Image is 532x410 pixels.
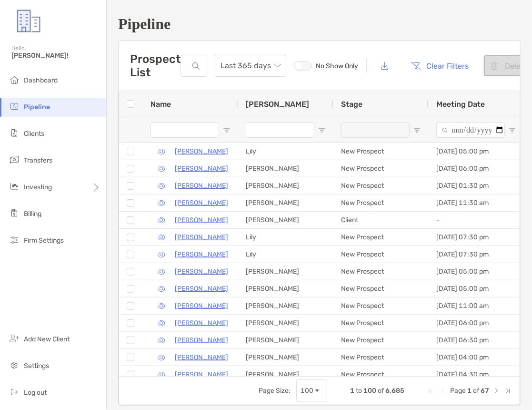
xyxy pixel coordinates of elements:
[473,387,479,395] span: of
[493,387,501,395] div: Next Page
[429,280,524,297] div: [DATE] 05:00 pm
[378,387,384,395] span: of
[333,297,429,314] div: New Prospect
[175,334,228,346] a: [PERSON_NAME]
[9,234,20,246] img: firm-settings icon
[175,369,228,380] a: [PERSON_NAME]
[9,74,20,85] img: dashboard icon
[356,387,362,395] span: to
[24,76,58,84] span: Dashboard
[9,207,20,219] img: billing icon
[238,297,333,314] div: [PERSON_NAME]
[333,332,429,348] div: New Prospect
[175,283,228,295] a: [PERSON_NAME]
[429,143,524,160] div: [DATE] 05:00 pm
[175,248,228,260] p: [PERSON_NAME]
[175,300,228,312] p: [PERSON_NAME]
[238,160,333,177] div: [PERSON_NAME]
[175,197,228,209] a: [PERSON_NAME]
[296,379,327,402] div: Page Size
[9,127,20,139] img: clients icon
[24,210,41,218] span: Billing
[429,195,524,211] div: [DATE] 11:30 am
[238,332,333,348] div: [PERSON_NAME]
[175,214,228,226] a: [PERSON_NAME]
[238,229,333,246] div: Lily
[175,231,228,243] a: [PERSON_NAME]
[467,387,472,395] span: 1
[175,351,228,363] a: [PERSON_NAME]
[9,154,20,165] img: transfers icon
[413,126,421,134] button: Open Filter Menu
[333,315,429,331] div: New Prospect
[221,55,281,76] span: Last 365 days
[333,229,429,246] div: New Prospect
[151,100,171,109] span: Name
[333,280,429,297] div: New Prospect
[450,387,466,395] span: Page
[24,130,44,138] span: Clients
[175,163,228,174] a: [PERSON_NAME]
[24,103,50,111] span: Pipeline
[429,212,524,228] div: -
[118,15,521,33] h1: Pipeline
[429,160,524,177] div: [DATE] 06:00 pm
[333,177,429,194] div: New Prospect
[318,126,326,134] button: Open Filter Menu
[24,335,70,343] span: Add New Client
[24,156,52,164] span: Transfers
[436,123,505,138] input: Meeting Date Filter Input
[333,160,429,177] div: New Prospect
[238,195,333,211] div: [PERSON_NAME]
[24,183,52,191] span: Investing
[404,55,476,76] button: Clear Filters
[9,181,20,192] img: investing icon
[175,145,228,157] a: [PERSON_NAME]
[175,266,228,277] a: [PERSON_NAME]
[333,349,429,366] div: New Prospect
[238,212,333,228] div: [PERSON_NAME]
[429,177,524,194] div: [DATE] 01:30 pm
[385,387,404,395] span: 6,685
[333,143,429,160] div: New Prospect
[238,366,333,383] div: [PERSON_NAME]
[175,180,228,192] a: [PERSON_NAME]
[238,315,333,331] div: [PERSON_NAME]
[294,61,359,71] label: No Show Only
[436,100,485,109] span: Meeting Date
[130,52,181,79] h3: Prospect List
[24,389,47,397] span: Log out
[9,359,20,371] img: settings icon
[11,4,46,38] img: Zoe Logo
[24,236,64,245] span: Firm Settings
[429,263,524,280] div: [DATE] 05:00 pm
[333,212,429,228] div: Client
[481,387,489,395] span: 67
[429,229,524,246] div: [DATE] 07:30 pm
[429,246,524,263] div: [DATE] 07:30 pm
[238,280,333,297] div: [PERSON_NAME]
[333,195,429,211] div: New Prospect
[341,100,362,109] span: Stage
[175,317,228,329] a: [PERSON_NAME]
[192,62,200,70] img: input icon
[238,263,333,280] div: [PERSON_NAME]
[350,387,354,395] span: 1
[223,126,231,134] button: Open Filter Menu
[259,387,291,395] div: Page Size:
[429,366,524,383] div: [DATE] 04:30 pm
[238,143,333,160] div: Lily
[429,349,524,366] div: [DATE] 04:00 pm
[427,387,435,395] div: First Page
[9,386,20,398] img: logout icon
